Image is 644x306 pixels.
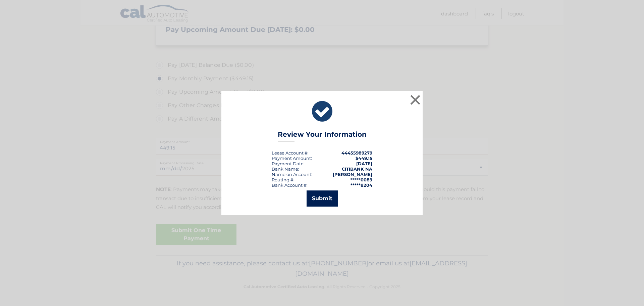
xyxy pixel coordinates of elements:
[342,166,372,172] strong: CITIBANK NA
[272,161,304,166] span: Payment Date
[409,93,422,106] button: ×
[278,130,367,142] h3: Review Your Information
[272,177,294,182] div: Routing #:
[272,150,309,156] div: Lease Account #:
[272,182,308,188] div: Bank Account #:
[272,161,305,166] div: :
[307,190,338,207] button: Submit
[333,172,372,177] strong: [PERSON_NAME]
[272,156,312,161] div: Payment Amount:
[272,166,299,172] div: Bank Name:
[272,172,312,177] div: Name on Account:
[341,150,372,156] strong: 44455989279
[356,156,372,161] span: $449.15
[356,161,372,166] span: [DATE]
